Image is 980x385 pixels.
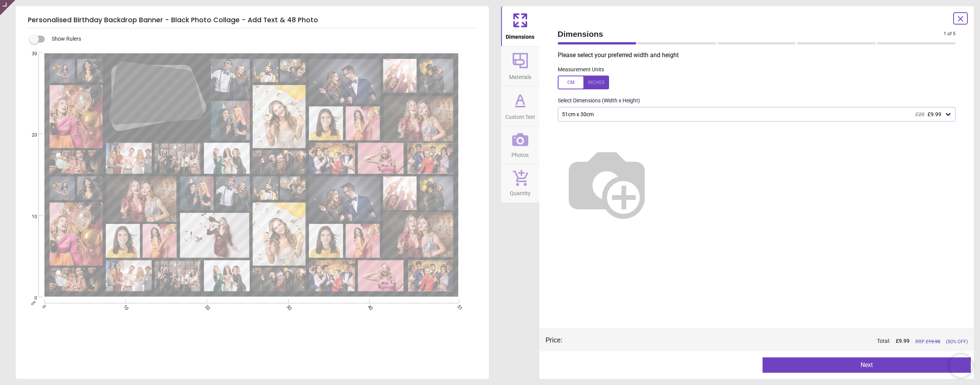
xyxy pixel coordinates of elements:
[509,70,531,81] span: Materials
[763,357,971,373] button: Next
[511,148,529,159] span: Photos
[915,338,940,345] span: RRP
[944,31,955,37] span: 1 of 5
[28,12,477,28] h5: Personalised Birthday Backdrop Banner - Black Photo Collage - Add Text & 48 Photo
[928,111,941,117] span: £9.99
[949,354,972,377] iframe: Brevo live chat
[558,66,604,74] label: Measurement Units
[510,186,531,197] span: Quantity
[501,86,539,126] button: Custom Text
[546,335,562,345] div: Price :
[501,46,539,86] button: Materials
[506,30,534,41] span: Dimensions
[926,339,940,344] span: £ 19.98
[501,164,539,202] button: Quantity
[899,338,910,344] span: 9.99
[915,111,924,117] span: £20
[34,35,489,44] div: Show Rulers
[501,127,539,164] button: Photos
[946,338,968,345] span: (50% OFF)
[23,51,37,57] span: 30
[558,134,656,232] img: Helper for size comparison
[561,111,945,118] div: 51cm x 30cm
[558,28,944,39] span: Dimensions
[505,110,535,121] span: Custom Text
[574,337,968,345] div: Total:
[558,51,962,59] p: Please select your preferred width and height
[552,97,640,105] label: Select Dimensions (Width x Height)
[501,6,539,46] button: Dimensions
[896,337,910,345] span: £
